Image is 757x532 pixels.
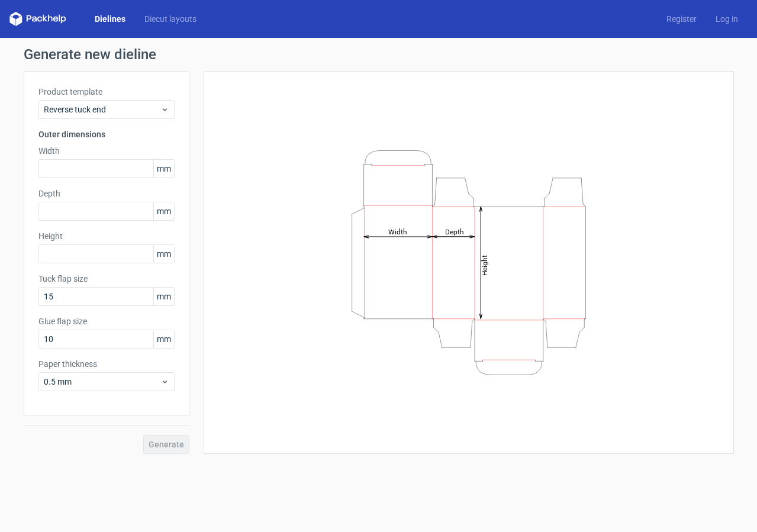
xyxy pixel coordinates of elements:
a: Diecut layouts [135,13,206,25]
tspan: Height [480,254,488,275]
h3: Outer dimensions [38,128,175,140]
span: mm [153,330,174,348]
label: Width [38,145,175,157]
a: Log in [706,13,748,25]
a: Dielines [85,13,135,25]
span: mm [153,245,174,263]
span: 0.5 mm [44,376,160,388]
label: Height [38,230,175,242]
span: mm [153,202,174,220]
a: Register [657,13,706,25]
h1: Generate new dieline [24,47,734,62]
label: Depth [38,188,175,199]
span: Reverse tuck end [44,104,160,115]
label: Product template [38,86,175,98]
span: mm [153,288,174,305]
label: Paper thickness [38,358,175,370]
label: Tuck flap size [38,273,175,285]
tspan: Depth [444,227,463,236]
label: Glue flap size [38,315,175,327]
tspan: Width [388,227,407,236]
span: mm [153,160,174,178]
